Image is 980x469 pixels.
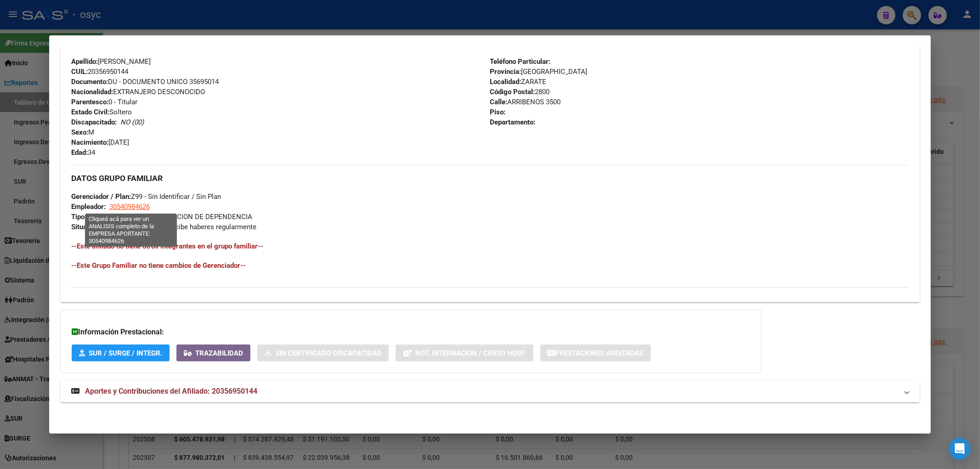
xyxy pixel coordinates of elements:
span: [DATE] [71,138,129,147]
strong: Situacion de Revista Titular: [71,223,158,231]
strong: Departamento: [490,118,536,126]
span: ARRIBENOS 3500 [490,98,561,106]
mat-expansion-panel-header: Aportes y Contribuciones del Afiliado: 20356950144 [60,380,920,402]
span: 00 - RELACION DE DEPENDENCIA [71,213,252,221]
span: Z99 - Sin Identificar / Sin Plan [71,192,221,201]
strong: Gerenciador / Plan: [71,192,131,201]
strong: Provincia: [490,68,521,76]
strong: Apellido: [71,57,98,66]
span: 0 - Recibe haberes regularmente [71,223,256,231]
span: 2800 [490,88,550,96]
span: Trazabilidad [195,349,243,357]
h4: --Este afiliado no tiene otros integrantes en el grupo familiar-- [71,241,909,251]
span: Prestaciones Auditadas [555,349,644,357]
strong: Estado Civil: [71,108,109,116]
strong: Sexo: [71,128,88,136]
button: Trazabilidad [176,345,250,362]
span: Aportes y Contribuciones del Afiliado: 20356950144 [85,387,257,396]
button: Not. Internacion / Censo Hosp. [396,345,533,362]
span: 0 - Titular [71,98,137,106]
strong: Empleador: [71,203,106,211]
strong: Nacionalidad: [71,88,113,96]
h3: Información Prestacional: [72,327,750,338]
span: EXTRANJERO DESCONOCIDO [71,88,205,96]
span: Not. Internacion / Censo Hosp. [415,349,526,357]
span: [GEOGRAPHIC_DATA] [490,68,588,76]
div: Open Intercom Messenger [949,438,971,460]
span: 30540984626 [109,203,150,211]
span: 34 [71,148,95,157]
strong: Tipo Beneficiario Titular: [71,213,147,221]
strong: Documento: [71,78,108,86]
strong: CUIL: [71,68,88,76]
strong: Localidad: [490,78,521,86]
button: Sin Certificado Discapacidad [257,345,389,362]
span: Soltero [71,108,132,116]
span: 20356950144 [71,68,128,76]
span: Sin Certificado Discapacidad [275,349,381,357]
span: DU - DOCUMENTO UNICO 35695014 [71,78,219,86]
strong: Piso: [490,108,506,116]
strong: Calle: [490,98,508,106]
span: M [71,128,94,136]
h3: DATOS GRUPO FAMILIAR [71,173,909,183]
strong: Código Postal: [490,88,535,96]
button: Prestaciones Auditadas [540,345,651,362]
strong: Teléfono Particular: [490,57,551,66]
strong: Edad: [71,148,88,157]
strong: Nacimiento: [71,138,108,147]
span: SUR / SURGE / INTEGR. [89,349,162,357]
i: NO (00) [120,118,144,126]
strong: Discapacitado: [71,118,117,126]
span: [PERSON_NAME] [71,57,151,66]
button: SUR / SURGE / INTEGR. [72,345,170,362]
span: ZARATE [490,78,547,86]
strong: Parentesco: [71,98,108,106]
h4: --Este Grupo Familiar no tiene cambios de Gerenciador-- [71,260,909,271]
